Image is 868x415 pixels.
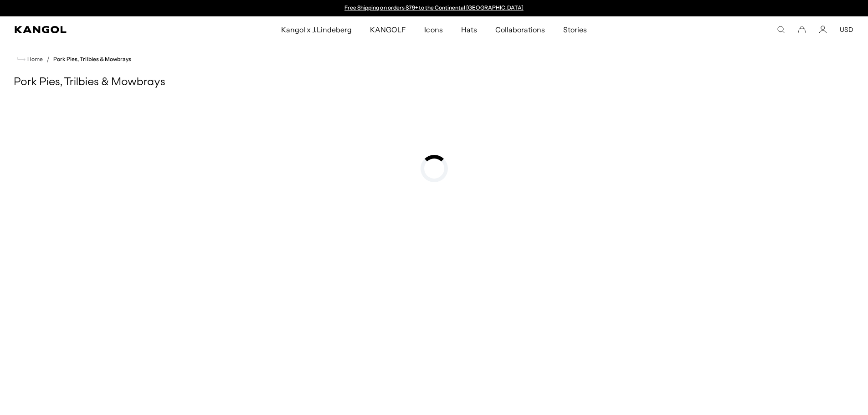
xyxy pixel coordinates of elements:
[14,76,854,89] h1: Pork Pies, Trilbies & Mowbrays
[53,56,131,62] a: Pork Pies, Trilbies & Mowbrays
[452,16,486,43] a: Hats
[798,26,806,34] button: Cart
[819,26,827,34] a: Account
[370,16,406,43] span: KANGOLF
[563,16,587,43] span: Stories
[340,5,528,12] div: Announcement
[415,16,452,43] a: Icons
[486,16,554,43] a: Collaborations
[340,5,528,12] slideshow-component: Announcement bar
[272,16,361,43] a: Kangol x J.Lindeberg
[15,26,186,33] a: Kangol
[461,16,477,43] span: Hats
[361,16,415,43] a: KANGOLF
[495,16,545,43] span: Collaborations
[424,16,442,43] span: Icons
[840,26,853,34] button: USD
[281,16,352,43] span: Kangol x J.Lindeberg
[777,26,785,34] summary: Search here
[43,54,50,65] li: /
[554,16,596,43] a: Stories
[344,4,524,11] a: Free Shipping on orders $79+ to the Continental [GEOGRAPHIC_DATA]
[26,56,43,62] span: Home
[340,5,528,12] div: 1 of 2
[17,55,43,63] a: Home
